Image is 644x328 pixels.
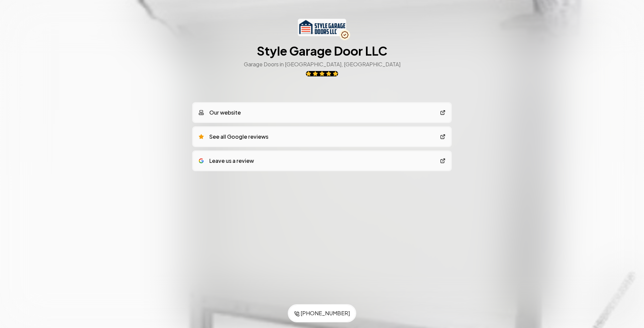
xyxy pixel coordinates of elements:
a: Our website [193,103,451,122]
img: google logo [199,158,204,163]
a: [PHONE_NUMBER] [289,305,355,321]
div: See all Google reviews [199,133,268,141]
div: Leave us a review [199,157,254,165]
a: See all Google reviews [193,127,451,146]
a: google logoLeave us a review [193,151,451,170]
img: Style Garage Door LLC [298,19,346,36]
h3: Garage Doors in [GEOGRAPHIC_DATA], [GEOGRAPHIC_DATA] [244,60,400,68]
div: Our website [199,109,241,117]
h1: Style Garage Door LLC [257,44,387,58]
